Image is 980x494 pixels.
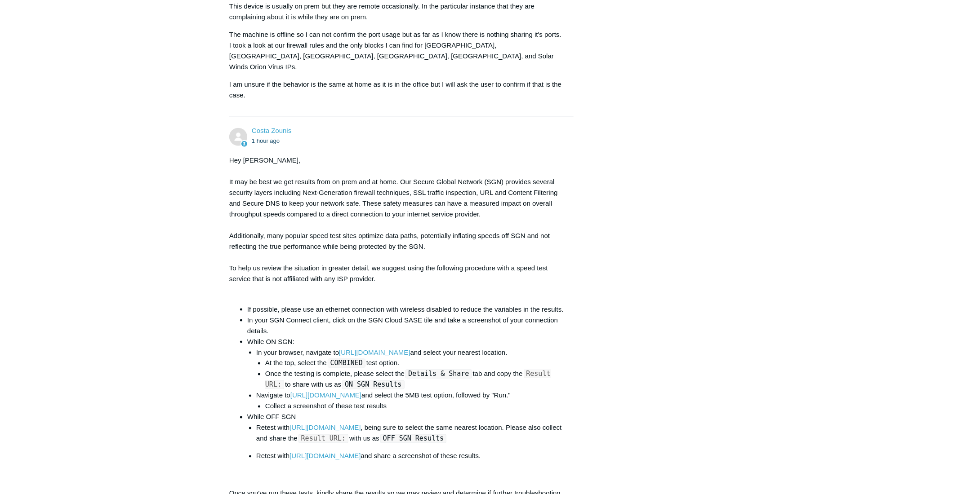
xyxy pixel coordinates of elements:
[229,79,565,101] p: I am unsure if the behavior is the same at home as it is in the office but I will ask the user to...
[256,347,565,390] li: In your browser, navigate to and select your nearest location.
[380,434,446,443] code: OFF SGN Results
[247,412,565,479] li: While OFF SGN
[247,304,565,315] li: If possible, please use an ethernet connection with wireless disabled to reduce the variables in ...
[247,315,565,336] li: In your SGN Connect client, click on the SGN Cloud SASE tile and take a screenshot of your connec...
[256,451,565,462] p: Retest with and share a screenshot of these results.
[229,1,565,22] p: This device is usually on prem but they are remote occasionally. In the particular instance that ...
[256,423,565,444] li: Retest with , being sure to select the same nearest location. Please also collect and share the w...
[265,401,565,412] li: Collect a screenshot of these test results
[265,369,565,390] li: Once the testing is complete, please select the tab and copy the to share with us as
[405,370,472,379] code: Details & Share
[298,434,348,443] code: Result URL:
[265,358,565,369] li: At the top, select the test option.
[252,127,291,134] a: Costa Zounis
[342,380,404,389] code: ON SGN Results
[229,29,565,72] p: The machine is offline so I can not confirm the port usage but as far as I know there is nothing ...
[328,359,365,368] code: COMBINED
[265,370,551,389] code: Result URL:
[290,392,361,399] a: [URL][DOMAIN_NAME]
[247,336,565,412] li: While ON SGN:
[256,390,565,412] li: Navigate to and select the 5MB test option, followed by "Run."
[252,137,280,144] time: 09/10/2025, 15:02
[290,452,361,460] a: [URL][DOMAIN_NAME]
[339,348,410,356] a: [URL][DOMAIN_NAME]
[290,424,361,432] a: [URL][DOMAIN_NAME]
